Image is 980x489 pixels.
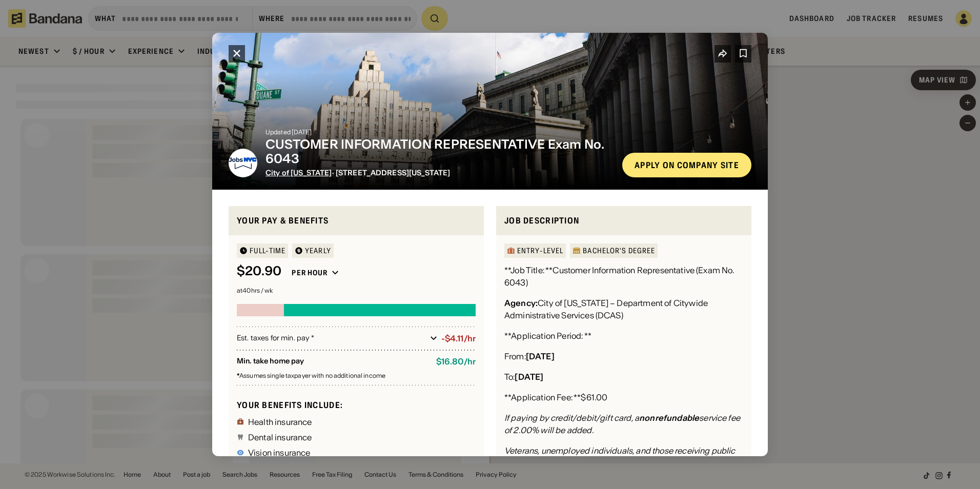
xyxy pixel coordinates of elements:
div: **Application Fee: **$61.00 [504,391,607,403]
div: -$4.11/hr [441,334,476,343]
div: Per hour [292,268,328,277]
div: Dental insurance [248,433,312,441]
div: From: [504,350,555,362]
a: Apply on company site [622,153,751,177]
div: Assumes single taxpayer with no additional income [237,373,476,379]
div: nonrefundable [639,413,699,423]
div: Updated [DATE] [266,129,614,135]
div: City of [US_STATE] – Department of Citywide Administrative Services (DCAS) [504,297,743,321]
div: [DATE] [515,372,543,382]
img: City of New York logo [229,149,257,177]
div: $ 16.80 / hr [436,357,476,366]
div: YEARLY [305,247,331,254]
div: Full-time [250,247,285,254]
div: at 40 hrs / wk [237,288,476,294]
div: CUSTOMER INFORMATION REPRESENTATIVE Exam No. 6043 [266,137,614,167]
div: Est. taxes for min. pay * [237,333,426,343]
div: Vision insurance [248,449,311,457]
div: Health insurance [248,418,312,426]
div: **Job Title: **Customer Information Representative (Exam No. 6043) [504,264,743,289]
div: Min. take home pay [237,357,428,366]
div: · [STREET_ADDRESS][US_STATE] [266,169,614,177]
em: Veterans, unemployed individuals, and those receiving public assistance or SSI may qualify for a . [504,445,736,468]
div: $ 20.90 [237,264,281,279]
div: [DATE] [526,351,555,361]
em: If paying by credit/debit/gift card, a service fee of 2.00% will be added. [504,413,740,435]
div: Apply on company site [635,161,739,169]
a: City of [US_STATE] [266,168,332,177]
div: Bachelor's Degree [583,247,655,254]
div: Agency: [504,298,538,308]
div: Your benefits include: [237,400,476,411]
div: **Application Period: ** [504,330,591,342]
div: Your pay & benefits [237,214,476,227]
div: Entry-Level [517,247,563,254]
div: To: [504,371,543,383]
div: Job Description [504,214,743,227]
